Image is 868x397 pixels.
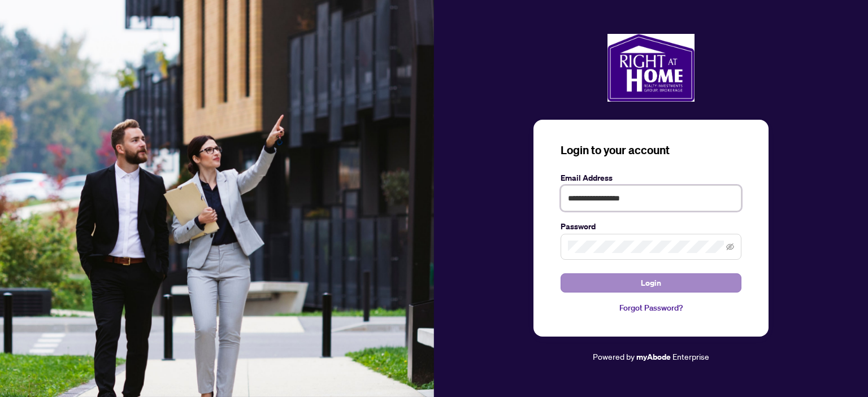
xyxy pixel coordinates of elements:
span: eye-invisible [726,243,734,251]
label: Password [561,220,741,233]
h3: Login to your account [561,142,741,158]
label: Email Address [561,172,741,184]
a: myAbode [636,351,671,363]
span: Login [641,274,661,292]
a: Forgot Password? [561,302,741,314]
span: Enterprise [672,351,709,361]
span: Powered by [593,351,635,361]
button: Login [561,273,741,293]
img: ma-logo [607,34,695,102]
